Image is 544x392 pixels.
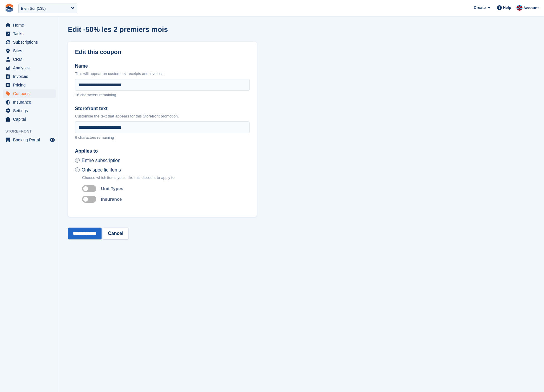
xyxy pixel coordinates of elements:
[75,105,250,112] label: Storefront text
[13,72,48,81] span: Invoices
[13,64,48,72] span: Analytics
[101,186,123,191] label: Unit Types
[3,107,56,115] a: menu
[13,136,48,144] span: Booking Portal
[68,25,168,33] h1: Edit -50% les 2 premiers mois
[3,30,56,38] a: menu
[103,228,128,239] a: Cancel
[81,158,120,163] span: Entire subscription
[13,107,48,115] span: Settings
[13,115,48,123] span: Capital
[101,197,122,202] label: Insurance
[13,47,48,55] span: Sites
[75,49,250,55] h2: Edit this coupon
[13,21,48,29] span: Home
[13,89,48,98] span: Coupons
[49,136,56,143] a: Preview store
[5,4,14,12] img: stora-icon-8386f47178a22dfd0bd8f6a31ec36ba5ce8667c1dd55bd0f319d3a0aa187defe.svg
[3,38,56,46] a: menu
[5,128,59,134] span: Storefront
[78,135,114,140] span: characters remaining
[3,89,56,98] a: menu
[3,98,56,106] a: menu
[3,72,56,81] a: menu
[75,93,79,97] span: 16
[81,167,121,172] span: Only specific items
[80,93,116,97] span: characters remaining
[3,81,56,89] a: menu
[75,158,80,163] input: Entire subscription
[13,38,48,46] span: Subscriptions
[3,64,56,72] a: menu
[82,199,99,200] label: Auto apply to insurance
[75,113,250,119] p: Customise the text that appears for this Storefront promotion.
[13,98,48,106] span: Insurance
[82,188,99,189] label: Auto apply to unit types
[13,30,48,38] span: Tasks
[503,5,511,11] span: Help
[3,47,56,55] a: menu
[523,5,539,11] span: Account
[75,148,250,155] label: Applies to
[13,55,48,63] span: CRM
[13,81,48,89] span: Pricing
[474,5,486,11] span: Create
[21,6,46,12] div: Bien Sûr (135)
[3,115,56,123] a: menu
[82,175,250,181] p: Choose which items you'd like this discount to apply to
[3,136,56,144] a: menu
[3,55,56,63] a: menu
[3,21,56,29] a: menu
[75,71,250,77] p: This will appear on customers' receipts and invoices.
[75,63,250,70] label: Name
[517,5,522,11] img: David Hughes
[75,135,77,140] span: 6
[75,167,80,172] input: Only specific items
